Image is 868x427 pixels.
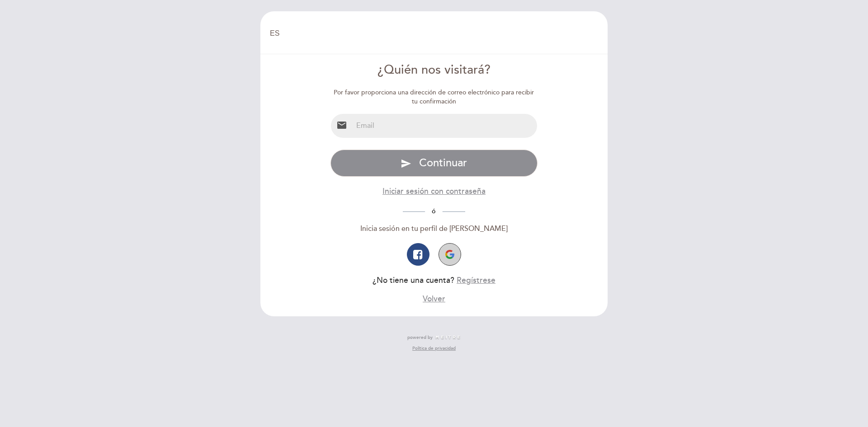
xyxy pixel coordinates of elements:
div: Por favor proporciona una dirección de correo electrónico para recibir tu confirmación [330,88,538,106]
button: Volver [423,293,445,305]
span: ó [425,207,443,215]
a: powered by [407,334,461,341]
img: MEITRE [435,335,461,340]
span: ¿No tiene una cuenta? [373,276,454,285]
button: send Continuar [330,150,538,177]
button: Iniciar sesión con contraseña [382,186,486,197]
button: Regístrese [457,275,495,286]
div: Inicia sesión en tu perfil de [PERSON_NAME] [330,224,538,234]
span: Continuar [419,156,467,169]
i: send [401,158,411,169]
span: powered by [407,334,433,341]
a: Política de privacidad [412,345,456,352]
div: ¿Quién nos visitará? [330,61,538,79]
i: email [336,120,347,131]
input: Email [353,114,538,138]
img: icon-google.png [445,250,454,259]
